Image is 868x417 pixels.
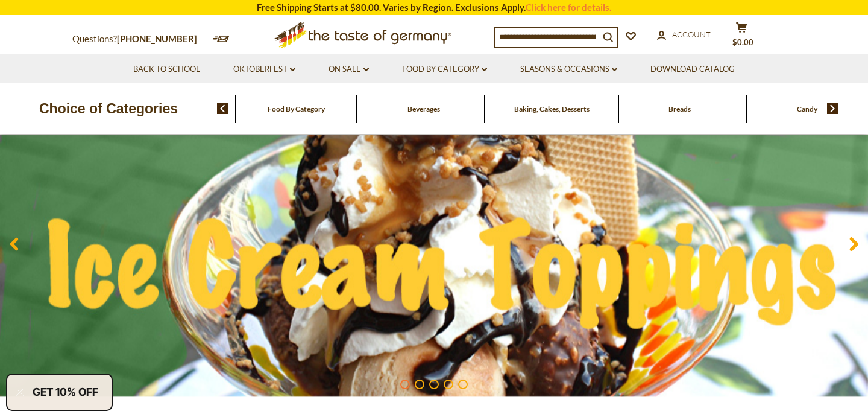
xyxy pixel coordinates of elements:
[407,104,440,113] a: Beverages
[133,63,200,76] a: Back to School
[514,104,590,113] a: Baking, Cakes, Desserts
[402,63,487,76] a: Food By Category
[732,37,753,47] span: $0.00
[668,104,691,113] a: Breads
[268,104,325,113] a: Food By Category
[72,31,206,47] p: Questions?
[723,22,759,52] button: $0.00
[797,104,817,113] a: Candy
[117,33,197,44] a: [PHONE_NUMBER]
[329,63,369,76] a: On Sale
[217,103,228,114] img: previous arrow
[520,63,617,76] a: Seasons & Occasions
[526,2,611,13] a: Click here for details.
[657,28,711,42] a: Account
[672,30,711,39] span: Account
[650,63,735,76] a: Download Catalog
[233,63,295,76] a: Oktoberfest
[827,103,838,114] img: next arrow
